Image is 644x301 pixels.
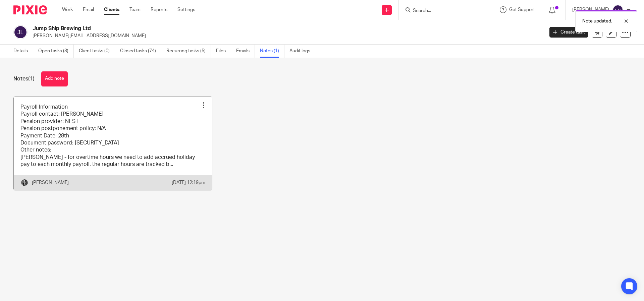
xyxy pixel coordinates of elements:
[13,5,47,14] img: Pixie
[62,6,73,13] a: Work
[289,45,315,58] a: Audit logs
[172,179,205,186] p: [DATE] 12:19pm
[20,179,29,187] img: brodie%203%20small.jpg
[612,5,623,15] img: svg%3E
[582,18,612,24] p: Note updated.
[13,25,28,39] img: svg%3E
[129,6,141,13] a: Team
[151,6,167,13] a: Reports
[41,71,68,86] button: Add note
[33,33,539,39] p: [PERSON_NAME][EMAIL_ADDRESS][DOMAIN_NAME]
[28,76,35,81] span: (1)
[79,45,115,58] a: Client tasks (0)
[177,6,195,13] a: Settings
[549,27,588,38] a: Create task
[104,6,119,13] a: Clients
[38,45,74,58] a: Open tasks (3)
[120,45,161,58] a: Closed tasks (74)
[83,6,94,13] a: Email
[33,25,438,32] h2: Jump Ship Brewing Ltd
[236,45,255,58] a: Emails
[216,45,231,58] a: Files
[32,179,69,186] p: [PERSON_NAME]
[13,45,33,58] a: Details
[260,45,284,58] a: Notes (1)
[166,45,211,58] a: Recurring tasks (5)
[13,75,35,82] h1: Notes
